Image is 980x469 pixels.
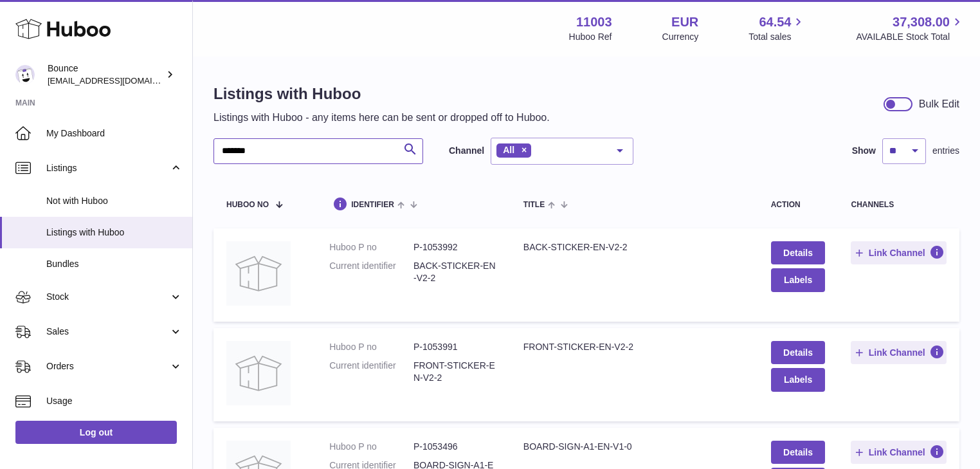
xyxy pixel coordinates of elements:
[46,291,169,303] span: Stock
[851,201,947,209] div: channels
[869,247,925,259] span: Link Channel
[46,360,169,372] span: Orders
[852,145,876,157] label: Show
[851,341,947,364] button: Link Channel
[329,241,413,253] dt: Huboo P no
[413,441,498,453] dd: P-1053496
[893,14,950,31] span: 37,308.00
[226,241,291,306] img: BACK-STICKER-EN-V2-2
[46,326,169,338] span: Sales
[749,14,806,43] a: 64.54 Total sales
[671,14,698,31] strong: EUR
[523,201,545,209] span: title
[856,14,965,43] a: 37,308.00 AVAILABLE Stock Total
[46,395,183,407] span: Usage
[523,241,745,253] div: BACK-STICKER-EN-V2-2
[46,195,183,207] span: Not with Huboo
[46,226,183,239] span: Listings with Huboo
[413,241,498,253] dd: P-1053992
[15,65,35,84] img: internalAdmin-11003@internal.huboo.com
[771,241,826,264] a: Details
[329,260,413,284] dt: Current identifier
[46,162,169,174] span: Listings
[48,75,189,86] span: [EMAIL_ADDRESS][DOMAIN_NAME]
[771,268,826,291] button: Labels
[46,258,183,270] span: Bundles
[932,145,959,157] span: entries
[413,260,498,284] dd: BACK-STICKER-EN-V2-2
[771,201,826,209] div: action
[759,14,791,31] span: 64.54
[771,368,826,391] button: Labels
[226,341,291,405] img: FRONT-STICKER-EN-V2-2
[213,84,550,104] h1: Listings with Huboo
[771,441,826,464] a: Details
[46,127,183,140] span: My Dashboard
[869,347,925,358] span: Link Channel
[413,360,498,384] dd: FRONT-STICKER-EN-V2-2
[503,145,514,155] span: All
[351,201,394,209] span: identifier
[329,360,413,384] dt: Current identifier
[851,441,947,464] button: Link Channel
[523,341,745,353] div: FRONT-STICKER-EN-V2-2
[856,31,965,43] span: AVAILABLE Stock Total
[523,441,745,453] div: BOARD-SIGN-A1-EN-V1-0
[329,441,413,453] dt: Huboo P no
[48,62,163,87] div: Bounce
[15,421,177,444] a: Log out
[329,341,413,353] dt: Huboo P no
[662,31,699,43] div: Currency
[449,145,484,157] label: Channel
[569,31,612,43] div: Huboo Ref
[919,97,959,111] div: Bulk Edit
[226,201,269,209] span: Huboo no
[213,111,550,125] p: Listings with Huboo - any items here can be sent or dropped off to Huboo.
[869,446,925,458] span: Link Channel
[771,341,826,364] a: Details
[576,14,612,31] strong: 11003
[413,341,498,353] dd: P-1053991
[749,31,806,43] span: Total sales
[851,241,947,264] button: Link Channel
